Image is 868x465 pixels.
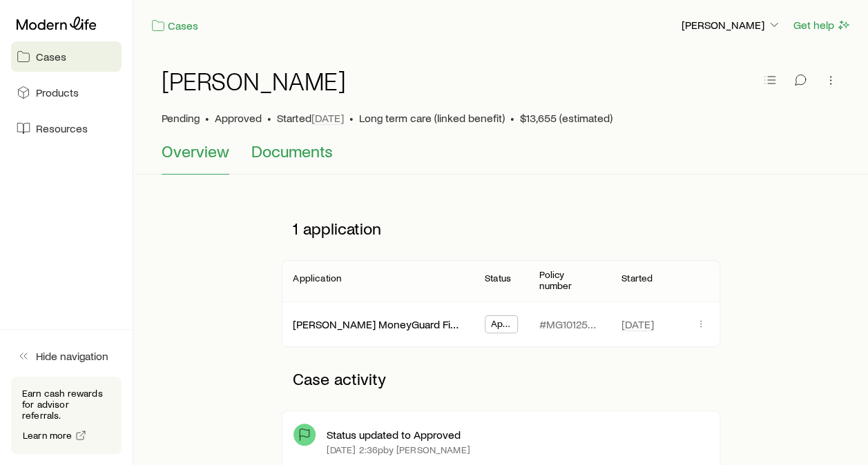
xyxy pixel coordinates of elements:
[485,273,511,284] p: Status
[621,317,654,331] span: [DATE]
[11,41,122,72] a: Cases
[36,86,79,99] span: Products
[11,341,122,371] button: Hide navigation
[215,111,262,125] span: Approved
[267,111,271,125] span: •
[251,141,333,161] span: Documents
[311,111,344,125] span: [DATE]
[282,358,720,399] p: Case activity
[359,111,505,125] span: Long term care (linked benefit)
[327,444,470,455] p: [DATE] 2:36p by [PERSON_NAME]
[520,111,613,125] span: $13,655 (estimated)
[327,428,461,442] p: Status updated to Approved
[539,317,599,331] p: #MG10125089
[682,18,781,32] p: [PERSON_NAME]
[36,50,66,63] span: Cases
[681,17,782,34] button: [PERSON_NAME]
[162,67,346,95] h1: [PERSON_NAME]
[293,317,549,330] a: [PERSON_NAME] MoneyGuard Fixed Advantage 2025
[539,269,599,291] p: Policy number
[277,111,344,125] p: Started
[491,318,512,333] span: Approved
[293,273,341,284] p: Application
[162,141,840,175] div: Case details tabs
[162,141,229,161] span: Overview
[282,208,720,249] p: 1 application
[793,17,851,33] button: Get help
[36,121,88,135] span: Resources
[510,111,514,125] span: •
[11,113,122,144] a: Resources
[11,377,122,454] div: Earn cash rewards for advisor referrals.Learn more
[23,431,73,440] span: Learn more
[11,77,122,108] a: Products
[162,111,200,125] p: Pending
[205,111,209,125] span: •
[151,18,199,34] a: Cases
[349,111,354,125] span: •
[22,388,110,421] p: Earn cash rewards for advisor referrals.
[293,317,463,332] div: [PERSON_NAME] MoneyGuard Fixed Advantage 2025
[621,273,653,284] p: Started
[36,349,108,363] span: Hide navigation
